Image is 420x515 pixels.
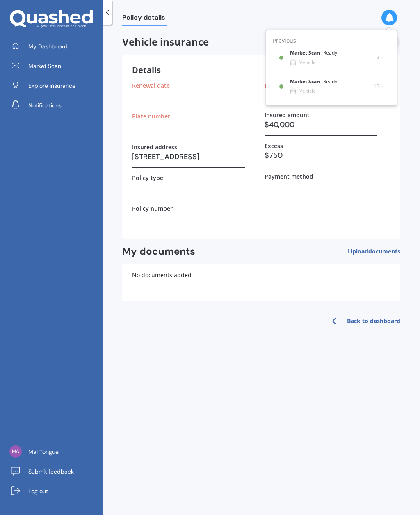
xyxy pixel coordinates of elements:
[132,205,173,212] label: Policy number
[265,142,283,149] label: Excess
[9,445,22,458] img: 2b071beb06704b863c478926721848ca
[28,62,61,70] span: Market Scan
[290,50,323,56] b: Market Scan
[265,173,313,180] label: Payment method
[6,38,103,55] a: My Dashboard
[132,174,163,181] label: Policy type
[6,77,103,94] a: Explore insurance
[6,483,103,499] a: Log out
[265,149,377,162] h3: $750
[299,88,316,94] div: Vehicle
[122,36,347,48] span: Vehicle insurance
[122,264,400,301] div: No documents added
[374,82,383,91] span: 15 d
[273,36,390,46] div: Previous
[28,101,62,109] span: Notifications
[348,245,400,258] button: Uploaddocuments
[132,82,170,89] label: Renewal date
[28,467,74,476] span: Submit feedback
[122,14,167,25] span: Policy details
[28,448,59,456] span: Mal Tongue
[28,82,75,90] span: Explore insurance
[348,248,400,255] span: Upload
[290,79,323,84] b: Market Scan
[6,97,103,114] a: Notifications
[265,118,377,131] h3: $40,000
[28,487,48,495] span: Log out
[6,463,103,480] a: Submit feedback
[132,150,245,163] h3: [STREET_ADDRESS]
[368,247,400,255] span: documents
[6,58,103,74] a: Market Scan
[265,112,310,118] label: Insured amount
[132,144,177,150] label: Insured address
[132,113,170,120] label: Plate number
[377,54,383,62] span: 4 d
[132,65,161,75] h3: Details
[326,311,400,331] a: Back to dashboard
[6,444,103,460] a: Mal Tongue
[323,79,337,84] div: Ready
[122,245,195,258] h2: My documents
[323,50,337,56] div: Ready
[28,42,68,50] span: My Dashboard
[265,82,290,89] label: Premium
[299,59,316,65] div: Vehicle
